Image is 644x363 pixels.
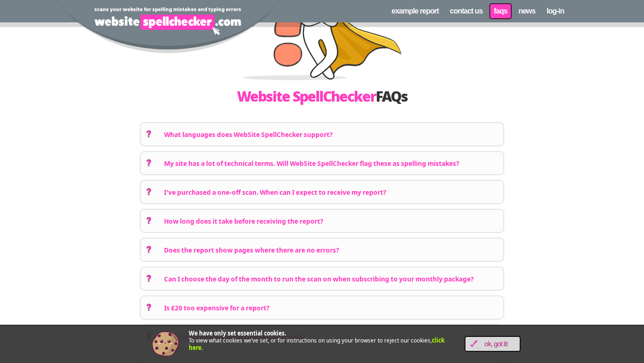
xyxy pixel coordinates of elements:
[189,336,444,352] a: click here
[164,303,270,312] a: Is £20 too expensive for a report?
[164,246,339,254] a: Does the report show pages where there are no errors?
[386,2,444,20] a: Example Report
[488,2,513,20] a: FAQs
[541,2,570,20] a: Log-in
[465,336,521,352] a: OK, Got it!
[477,340,515,348] span: OK, Got it!
[164,159,459,167] a: My site has a lot of technical terms. Will WebSite SpellChecker flag these as spelling mistakes?
[164,274,474,283] a: Can I choose the day of the month to run the scan on when subscribing to your monthly package?
[189,330,451,352] p: To view what cookies we’ve set, or for instructions on using your browser to reject our cookies, .
[237,87,376,106] span: Website SpellChecker
[140,89,504,103] h1: FAQs
[189,329,286,337] strong: We have only set essential cookies.
[164,188,386,196] a: I've purchased a one-off scan. When can I expect to receive my report?
[164,217,323,225] a: How long does it take before receiving the report?
[151,330,179,358] img: Cookie
[444,2,488,20] a: Contact us
[513,2,541,20] a: News
[164,130,333,138] a: What languages does WebSite SpellChecker support?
